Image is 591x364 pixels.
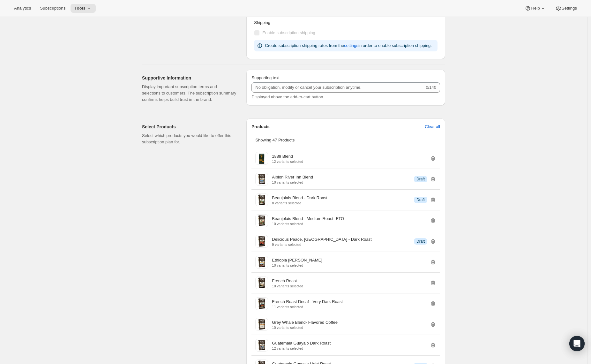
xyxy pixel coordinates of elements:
h2: Select Products [142,124,236,130]
div: Open Intercom Messenger [569,336,585,351]
p: 12 variants selected [272,160,303,163]
span: Draft [416,239,425,244]
img: French Roast Decaf - Very Dark Roast [255,297,268,310]
img: Delicious Peace, Uganda - Dark Roast [255,235,268,248]
img: Ethiopia Gedeb Yirgacheffe [255,256,268,269]
span: Showing 47 Products [255,138,295,142]
button: Help [521,4,550,13]
p: 10 variants selected [272,180,313,184]
p: Albion River Inn Blend [272,174,313,180]
p: 12 variants selected [272,346,331,350]
p: Beaujolais Blend - Dark Roast [272,195,327,201]
span: Tools [74,6,86,11]
p: Grey Whale Blend- Flavored Coffee [272,319,338,326]
p: Delicious Peace, [GEOGRAPHIC_DATA] - Dark Roast [272,236,371,243]
p: 11 variants selected [272,305,343,309]
button: Settings [551,4,581,13]
p: 10 variants selected [272,326,338,330]
button: Analytics [10,4,35,13]
p: Ethiopia [PERSON_NAME] [272,257,322,263]
p: Select which products you would like to offer this subscription plan for. [142,133,236,145]
span: settings [344,42,358,49]
span: Draft [416,177,425,182]
button: Tools [71,4,96,13]
button: Subscriptions [36,4,69,13]
button: settings [340,41,362,51]
span: Draft [416,197,425,202]
img: Beaujolais Blend - Dark Roast [255,193,268,206]
p: Products [251,124,269,130]
p: Shipping [254,19,438,26]
span: Help [531,6,540,11]
span: Analytics [14,6,31,11]
img: Albion River Inn Blend [255,173,268,186]
p: Beaujolais Blend - Medium Roast- FTO [272,216,344,222]
span: Displayed above the add-to-cart button. [251,95,324,99]
p: French Roast [272,278,297,284]
p: 10 variants selected [272,222,344,226]
p: 10 variants selected [272,263,322,267]
p: 9 variants selected [272,243,371,246]
p: 10 variants selected [272,284,303,288]
img: Grey Whale Blend- Flavored Coffee [255,318,268,331]
span: Settings [562,6,577,11]
span: Subscriptions [40,6,65,11]
input: No obligation, modify or cancel your subscription anytime. [251,82,424,93]
img: Beaujolais Blend - Medium Roast- FTO [255,214,268,227]
span: Supporting text [251,75,279,80]
img: Guatemala Guaya'b Dark Roast [255,339,268,352]
p: Guatemala Guaya'b Dark Roast [272,340,331,346]
span: Clear all [425,124,440,130]
img: French Roast [255,277,268,289]
p: Display important subscription terms and selections to customers. The subscription summary confir... [142,84,236,103]
p: 1889 Blend [272,153,293,160]
button: Clear all [421,122,444,132]
h2: Supportive Information [142,75,236,81]
span: Enable subscription shipping [262,30,315,35]
p: 8 variants selected [272,201,327,205]
img: 1889 Blend [255,152,268,165]
p: French Roast Decaf - Very Dark Roast [272,299,343,305]
span: Create subscription shipping rates from the in order to enable subscription shipping. [265,43,431,48]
